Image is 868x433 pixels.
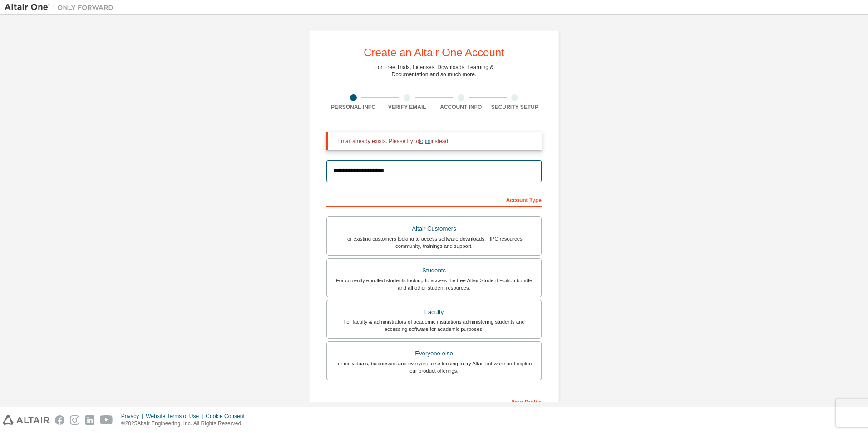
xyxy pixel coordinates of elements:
div: Altair Customers [332,222,536,235]
div: Students [332,264,536,277]
img: linkedin.svg [85,415,94,425]
div: Cookie Consent [206,413,250,420]
div: For Free Trials, Licenses, Downloads, Learning & Documentation and so much more. [375,64,494,78]
img: instagram.svg [70,415,79,425]
img: Altair One [5,3,118,12]
img: altair_logo.svg [3,415,49,425]
div: Create an Altair One Account [364,47,504,58]
div: For individuals, businesses and everyone else looking to try Altair software and explore our prod... [332,360,536,374]
div: For currently enrolled students looking to access the free Altair Student Edition bundle and all ... [332,277,536,291]
a: login [419,138,430,144]
div: Account Info [434,103,488,111]
div: For existing customers looking to access software downloads, HPC resources, community, trainings ... [332,235,536,250]
p: © 2025 Altair Engineering, Inc. All Rights Reserved. [121,420,250,428]
div: Account Type [326,192,542,207]
div: Email already exists. Please try to instead. [337,138,534,145]
div: Security Setup [488,103,542,111]
div: Website Terms of Use [146,413,206,420]
div: Everyone else [332,347,536,360]
div: Your Profile [326,394,542,408]
img: youtube.svg [100,415,113,425]
img: facebook.svg [55,415,64,425]
div: For faculty & administrators of academic institutions administering students and accessing softwa... [332,318,536,333]
div: Privacy [121,413,146,420]
div: Personal Info [326,103,380,111]
div: Verify Email [380,103,434,111]
div: Faculty [332,306,536,319]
